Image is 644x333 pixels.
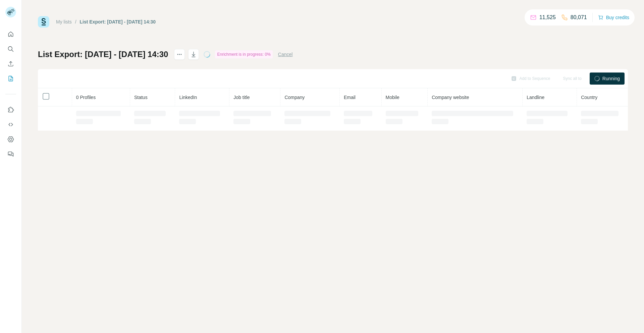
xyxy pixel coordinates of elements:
[278,51,293,58] button: Cancel
[75,18,76,25] li: /
[5,28,16,40] button: Quick start
[5,133,16,145] button: Dashboard
[432,95,469,100] span: Company website
[5,104,16,116] button: Use Surfe on LinkedIn
[386,95,399,100] span: Mobile
[5,43,16,55] button: Search
[233,95,250,100] span: Job title
[5,148,16,160] button: Feedback
[581,95,597,100] span: Country
[38,16,49,28] img: Surfe Logo
[76,95,96,100] span: 0 Profiles
[134,95,148,100] span: Status
[284,95,305,100] span: Company
[56,19,72,25] a: My lists
[80,18,156,25] div: List Export: [DATE] - [DATE] 14:30
[344,95,356,100] span: Email
[174,49,185,60] button: actions
[527,95,544,100] span: Landline
[5,58,16,70] button: Enrich CSV
[602,75,620,82] span: Running
[571,13,587,21] p: 80,071
[179,95,197,100] span: LinkedIn
[539,13,556,21] p: 11,525
[215,50,272,58] div: Enrichment is in progress: 0%
[5,118,16,131] button: Use Surfe API
[598,13,629,22] button: Buy credits
[38,49,168,60] h1: List Export: [DATE] - [DATE] 14:30
[5,73,16,85] button: My lists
